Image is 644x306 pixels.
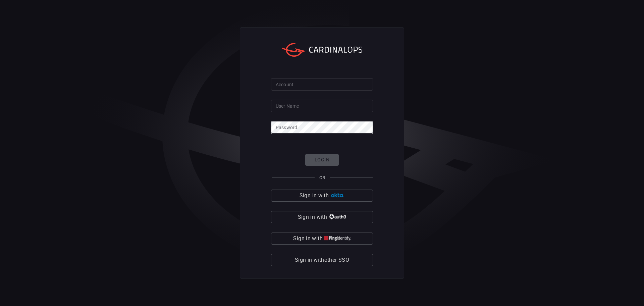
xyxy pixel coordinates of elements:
button: Sign in withother SSO [271,254,373,266]
button: Sign in with [271,233,373,245]
span: Sign in with [300,191,329,200]
span: OR [319,175,325,180]
button: Sign in with [271,211,373,223]
input: Type your user name [271,100,373,112]
input: Type your account [271,78,373,91]
img: Ad5vKXme8s1CQAAAABJRU5ErkJggg== [330,193,344,198]
img: vP8Hhh4KuCH8AavWKdZY7RZgAAAAASUVORK5CYII= [328,214,346,219]
img: quu4iresuhQAAAABJRU5ErkJggg== [324,236,351,241]
span: Sign in with other SSO [295,255,349,265]
button: Sign in with [271,190,373,202]
span: Sign in with [293,234,322,243]
span: Sign in with [298,212,327,222]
